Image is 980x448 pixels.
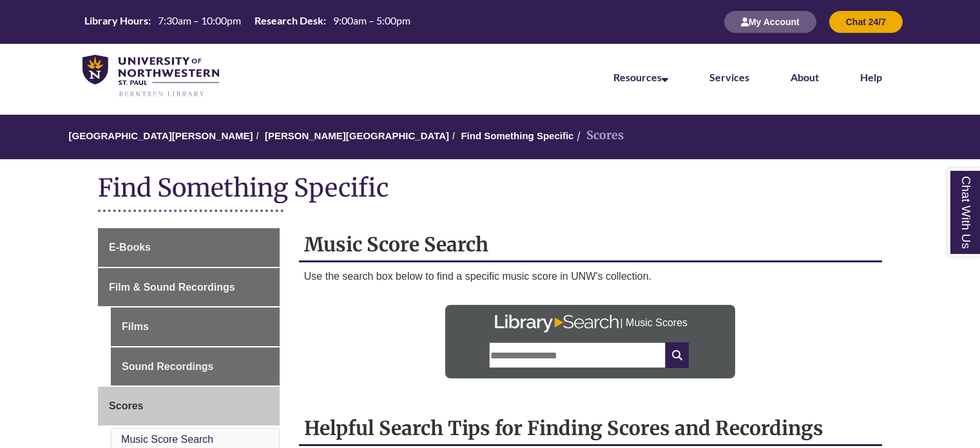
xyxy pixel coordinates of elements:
span: 7:30am – 10:00pm [158,14,241,26]
li: Scores [573,126,624,145]
img: UNWSP Library Logo [82,55,219,98]
button: Chat 24/7 [829,11,903,33]
a: Film & Sound Recordings [98,268,280,307]
img: Library Search Logo [494,315,620,333]
table: Hours Today [79,14,416,30]
h1: Find Something Specific [98,172,882,206]
a: Find Something Specific [461,130,573,141]
a: Films [111,307,280,346]
span: 9:00am – 5:00pm [333,14,410,26]
span: Scores [109,400,143,411]
h2: Music Score Search [299,228,882,262]
a: Chat 24/7 [829,16,903,27]
th: Library Hours: [79,14,153,28]
a: Hours Today [79,14,416,31]
a: Resources [613,71,668,83]
a: Help [860,71,882,83]
p: | Music Scores [620,310,687,331]
p: Use the search box below to find a specific music score in UNW's collection. [304,269,877,284]
a: [PERSON_NAME][GEOGRAPHIC_DATA] [265,130,449,141]
h2: Helpful Search Tips for Finding Scores and Recordings [299,412,882,446]
a: [GEOGRAPHIC_DATA][PERSON_NAME] [68,130,253,141]
i: Search [666,342,689,368]
th: Research Desk: [249,14,328,28]
a: Music Score Search [121,434,213,445]
a: About [791,71,819,83]
a: Sound Recordings [111,347,280,386]
a: My Account [724,16,816,27]
span: Film & Sound Recordings [109,282,235,293]
a: Scores [98,387,280,425]
a: Services [709,71,749,83]
a: E-Books [98,228,280,267]
button: My Account [724,11,816,33]
span: E-Books [109,242,151,253]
